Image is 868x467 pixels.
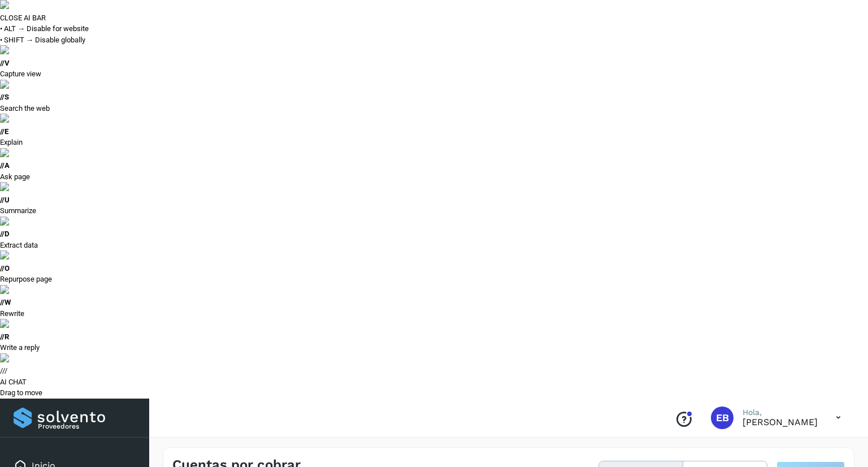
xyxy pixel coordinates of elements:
[38,422,136,430] p: Proveedores
[743,408,818,417] p: Hola,
[743,417,818,427] p: ERICK BOHORQUEZ MORENO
